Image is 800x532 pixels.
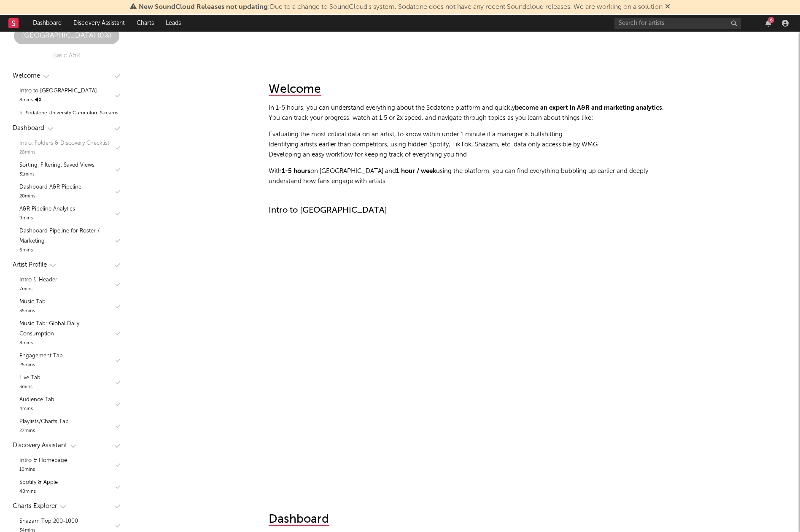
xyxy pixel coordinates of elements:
[19,96,97,105] div: 8 mins
[19,427,69,435] div: 27 mins
[19,192,81,201] div: 20 mins
[19,417,69,427] div: Playlists/Charts Tab
[14,31,119,41] div: [GEOGRAPHIC_DATA] ( 0 %)
[8,106,124,120] div: Sodatone University Curriculum Streams
[19,149,109,157] div: 28 mins
[19,319,113,339] div: Music Tab: Global Daily Consumption
[53,51,80,61] div: Basic A&R
[19,339,113,348] div: 8 mins
[19,297,46,307] div: Music Tab
[19,285,57,294] div: 7 mins
[19,204,75,214] div: A&R Pipeline Analytics
[19,395,54,405] div: Audience Tab
[139,4,268,11] span: New SoundCloud Releases not updating
[19,275,57,285] div: Intro & Header
[19,182,81,192] div: Dashboard A&R Pipeline
[13,71,40,81] div: Welcome
[19,478,58,488] div: Spotify & Apple
[67,15,131,32] a: Discovery Assistant
[139,4,663,11] span: : Due to a change to SoundCloud's system, Sodatone does not have any recent Soundcloud releases. ...
[269,103,665,123] p: In 1-5 hours, you can understand everything about the Sodatone platform and quickly . You can tra...
[19,466,67,474] div: 10 mins
[160,15,187,32] a: Leads
[27,15,67,32] a: Dashboard
[131,15,160,32] a: Charts
[768,17,774,23] div: 6
[19,86,97,96] div: Intro to [GEOGRAPHIC_DATA]
[19,170,94,179] div: 31 mins
[19,383,40,392] div: 3 mins
[396,168,436,174] strong: 1 hour / week
[269,205,665,216] div: Intro to [GEOGRAPHIC_DATA]
[13,440,67,451] div: Discovery Assistant
[19,246,113,255] div: 6 mins
[515,105,662,111] strong: become an expert in A&R and marketing analytics
[13,123,44,133] div: Dashboard
[19,373,40,383] div: Live Tab
[269,140,665,150] li: Identifying artists earlier than competitors, using hidden Spotify, TikTok, Shazam, etc. data onl...
[269,513,329,526] div: Dashboard
[269,150,665,160] li: Developing an easy workflow for keeping track of everything you find
[269,220,665,472] iframe: (1) Intro to Sodatone University | Sodatone University
[13,501,57,511] div: Charts Explorer
[19,351,63,361] div: Engagement Tab
[19,226,113,246] div: Dashboard Pipeline for Roster / Marketing
[19,456,67,466] div: Intro & Homepage
[282,168,310,174] strong: 1-5 hours
[19,138,109,149] div: Intro, Folders & Discovery Checklist
[765,20,771,27] button: 6
[665,4,670,11] span: Dismiss
[19,160,94,170] div: Sorting, Filtering, Saved Views
[614,18,741,29] input: Search for artists
[269,84,321,96] div: Welcome
[19,488,58,496] div: 40 mins
[19,405,54,413] div: 4 mins
[19,214,75,223] div: 9 mins
[269,166,665,186] p: With on [GEOGRAPHIC_DATA] and using the platform, you can find everything bubbling up earlier and...
[269,130,665,140] li: Evaluating the most critical data on an artist, to know within under 1 minute if a manager is bul...
[19,516,78,527] div: Shazam Top 200-1000
[19,307,46,316] div: 35 mins
[13,260,47,270] div: Artist Profile
[19,361,63,370] div: 25 mins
